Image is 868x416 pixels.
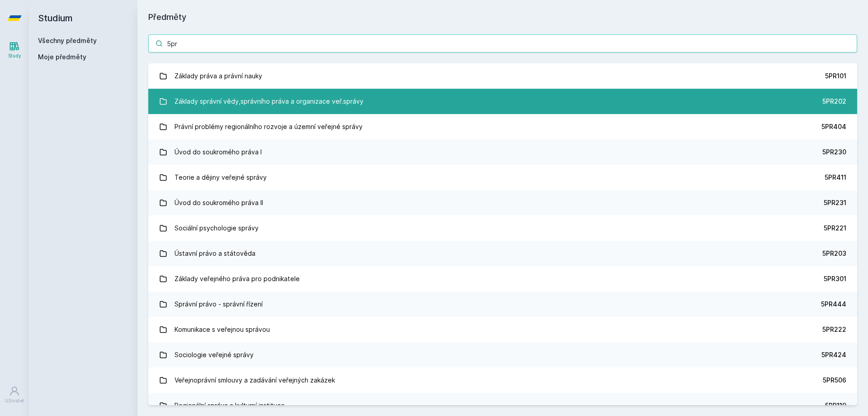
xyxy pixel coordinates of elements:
div: Úvod do soukromého práva I [175,143,262,161]
div: Úvod do soukromého práva II [175,194,263,212]
div: Study [8,53,21,59]
a: Správní právo - správní řízení 5PR444 [148,292,857,317]
div: Sociální psychologie správy [175,219,259,237]
a: Ústavní právo a státověda 5PR203 [148,241,857,266]
div: 5PR301 [824,274,846,283]
div: Ústavní právo a státověda [175,244,255,263]
a: Sociální psychologie správy 5PR221 [148,215,857,241]
div: 5PR424 [821,350,846,359]
a: Úvod do soukromého práva I 5PR230 [148,139,857,165]
a: Sociologie veřejné správy 5PR424 [148,342,857,368]
div: Uživatel [5,397,24,404]
h1: Předměty [148,11,857,24]
a: Teorie a dějiny veřejné správy 5PR411 [148,165,857,190]
a: Základy práva a právní nauky 5PR101 [148,63,857,89]
div: 5PR203 [822,249,846,258]
div: Komunikace s veřejnou správou [175,320,270,339]
a: Komunikace s veřejnou správou 5PR222 [148,317,857,342]
a: Study [2,36,27,64]
div: 5PR119 [825,401,846,410]
div: 5PR221 [824,224,846,233]
div: Regionální správa a kulturní instituce [175,397,285,415]
div: 5PR444 [821,300,846,309]
div: Právní problémy regionálního rozvoje a územní veřejné správy [175,118,363,136]
a: Všechny předměty [38,37,97,44]
input: Název nebo ident předmětu… [148,34,857,53]
div: 5PR231 [824,198,846,207]
div: 5PR404 [821,122,846,131]
div: Sociologie veřejné správy [175,346,254,364]
div: 5PR506 [823,376,846,385]
a: Uživatel [2,381,27,409]
div: 5PR202 [822,97,846,106]
div: Teorie a dějiny veřejné správy [175,168,267,186]
div: Základy správní vědy,správního práva a organizace veř.správy [175,92,363,110]
a: Základy veřejného práva pro podnikatele 5PR301 [148,266,857,292]
div: 5PR222 [822,325,846,334]
a: Veřejnoprávní smlouvy a zadávání veřejných zakázek 5PR506 [148,368,857,393]
span: Moje předměty [38,53,86,62]
div: 5PR230 [822,148,846,157]
div: Veřejnoprávní smlouvy a zadávání veřejných zakázek [175,371,335,389]
div: Základy práva a právní nauky [175,67,262,85]
div: Základy veřejného práva pro podnikatele [175,270,300,288]
a: Právní problémy regionálního rozvoje a územní veřejné správy 5PR404 [148,114,857,139]
a: Úvod do soukromého práva II 5PR231 [148,190,857,215]
div: 5PR411 [825,173,846,182]
div: 5PR101 [825,72,846,81]
a: Základy správní vědy,správního práva a organizace veř.správy 5PR202 [148,89,857,114]
div: Správní právo - správní řízení [175,295,263,313]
